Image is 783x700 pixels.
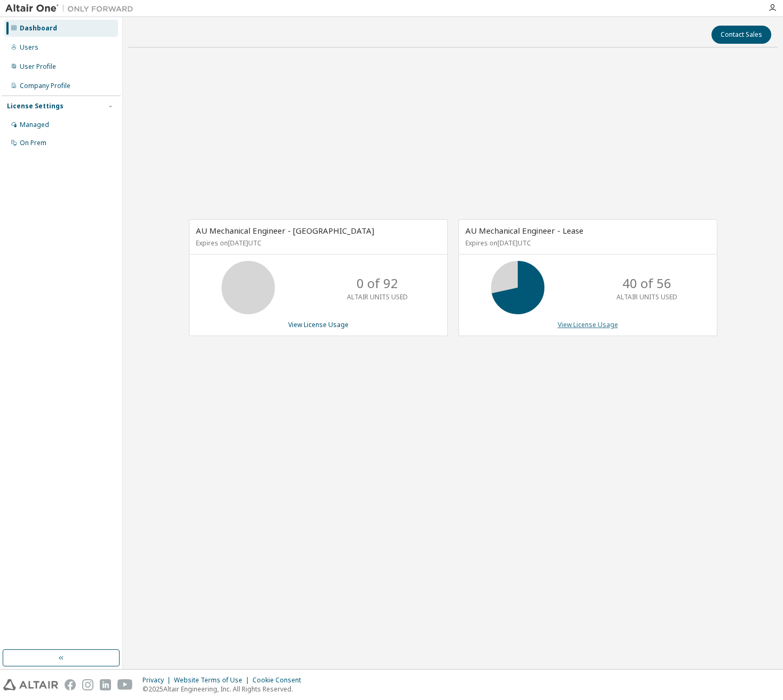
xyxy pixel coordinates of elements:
[357,274,398,292] p: 0 of 92
[20,121,49,129] div: Managed
[117,679,133,690] img: youtube.svg
[196,225,374,236] span: AU Mechanical Engineer - [GEOGRAPHIC_DATA]
[65,679,76,690] img: facebook.svg
[347,292,408,301] p: ALTAIR UNITS USED
[143,676,174,685] div: Privacy
[20,82,70,90] div: Company Profile
[82,679,93,690] img: instagram.svg
[20,24,57,33] div: Dashboard
[20,62,56,71] div: User Profile
[288,320,349,329] a: View License Usage
[20,139,46,147] div: On Prem
[465,225,583,236] span: AU Mechanical Engineer - Lease
[5,3,139,14] img: Altair One
[252,676,307,685] div: Cookie Consent
[174,676,252,685] div: Website Terms of Use
[196,238,438,248] p: Expires on [DATE] UTC
[100,679,111,690] img: linkedin.svg
[465,238,708,248] p: Expires on [DATE] UTC
[616,292,677,301] p: ALTAIR UNITS USED
[143,685,307,694] p: © 2025 Altair Engineering, Inc. All Rights Reserved.
[7,102,64,110] div: License Settings
[3,679,58,690] img: altair_logo.svg
[622,274,671,292] p: 40 of 56
[711,26,771,44] button: Contact Sales
[558,320,618,329] a: View License Usage
[20,43,38,52] div: Users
